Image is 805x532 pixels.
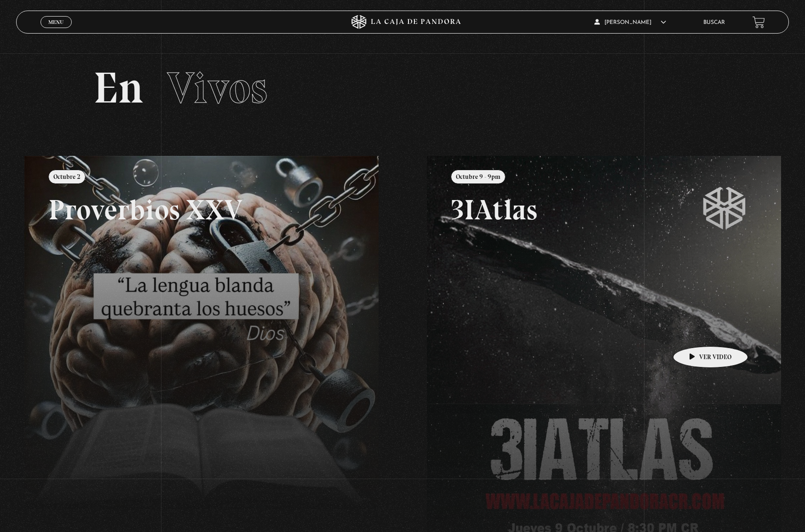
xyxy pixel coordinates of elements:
a: Buscar [703,20,725,25]
span: Menu [48,19,63,25]
span: Vivos [167,62,267,114]
span: [PERSON_NAME] [594,20,666,25]
span: Cerrar [45,27,67,34]
h2: En [93,66,712,110]
a: View your shopping cart [753,16,765,29]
